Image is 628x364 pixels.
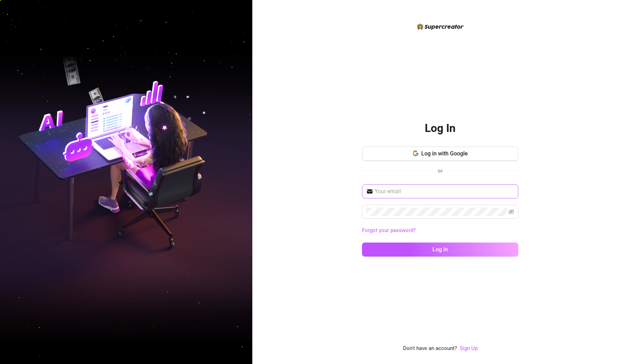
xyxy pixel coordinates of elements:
[403,344,457,353] span: Don't have an account?
[362,227,416,233] a: Forgot your password?
[417,23,464,30] img: logo-BBDzfeDw.svg
[375,187,514,196] input: Your email
[438,168,443,174] span: or
[460,345,478,351] a: Sign Up
[362,243,518,257] button: Log in
[362,226,518,235] a: Forgot your password?
[425,121,456,135] h2: Log In
[432,246,448,253] span: Log in
[362,147,518,161] button: Log in with Google
[508,209,514,215] span: eye-invisible
[421,150,468,157] span: Log in with Google
[460,344,478,353] a: Sign Up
